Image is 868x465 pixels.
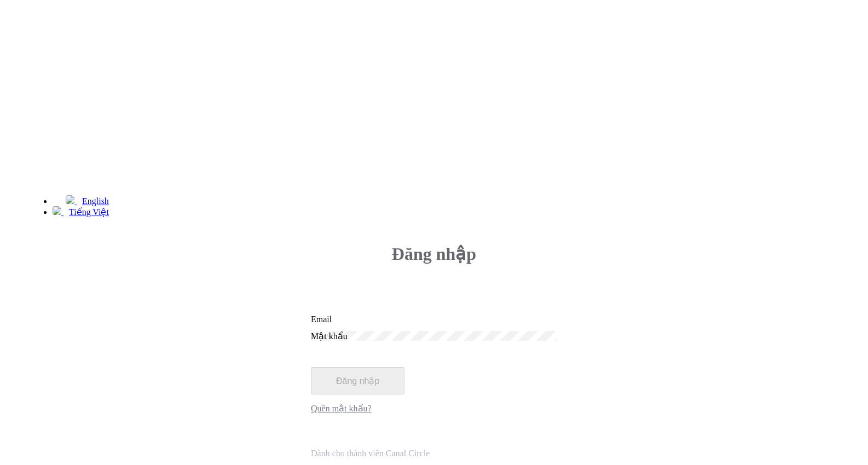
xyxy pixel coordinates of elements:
[82,196,109,206] span: English
[66,195,74,204] img: 226-united-states.svg
[311,367,404,394] button: Đăng nhập
[66,196,109,206] a: English
[69,207,109,217] span: Tiếng Việt
[311,449,430,458] span: Dành cho thành viên Canal Circle
[35,91,366,103] h4: Cổng thông tin quản lý
[53,207,109,217] a: Tiếng Việt
[311,243,557,264] h3: Đăng nhập
[53,206,61,215] img: 220-vietnam.svg
[35,48,366,69] h3: Chào mừng đến [GEOGRAPHIC_DATA]
[311,404,372,413] a: Quên mật khẩu?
